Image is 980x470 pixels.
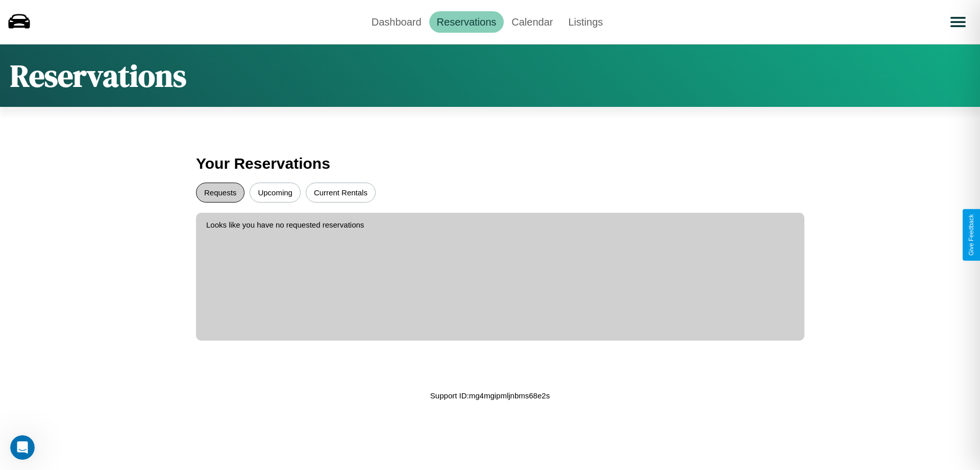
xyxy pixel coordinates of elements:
[206,218,794,232] p: Looks like you have no requested reservations
[250,183,301,203] button: Upcoming
[10,435,35,460] iframe: Intercom live chat
[196,183,244,203] button: Requests
[196,150,784,177] h3: Your Reservations
[968,214,975,256] div: Give Feedback
[306,183,376,203] button: Current Rentals
[10,55,186,97] h1: Reservations
[504,11,560,33] a: Calendar
[560,11,610,33] a: Listings
[429,11,504,33] a: Reservations
[364,11,429,33] a: Dashboard
[944,8,972,36] button: Open menu
[430,389,550,402] p: Support ID: mg4mgipmljnbms68e2s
